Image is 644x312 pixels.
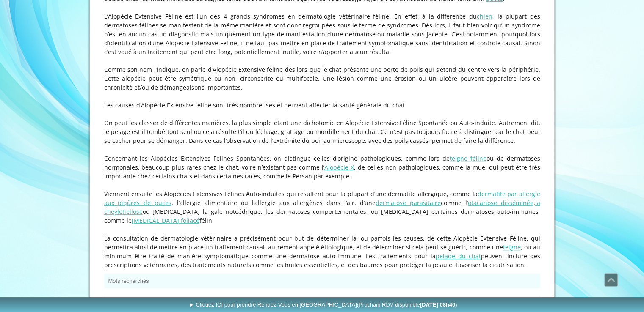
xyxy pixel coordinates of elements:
p: Les causes d’Alopécie Extensive féline sont très nombreuses et peuvent affecter la santé générale... [104,101,540,109]
a: dermatite par allergie aux piqûres de puces [104,190,540,207]
p: Concernant les Alopécies Extensives Félines Spontanées, on distingue celles d’origine pathologiqu... [104,154,540,181]
p: La consultation de dermatologie vétérinaire a précisément pour but de déterminer la, ou parfois l... [104,234,540,269]
span: (Prochain RDV disponible ) [357,301,457,308]
a: [MEDICAL_DATA] foliacé [132,216,199,224]
button: Mots recherchés [104,274,540,288]
a: dermatose parasitaire [376,199,441,207]
a: Alopécie X [324,163,354,171]
span: Défiler vers le haut [605,274,617,286]
a: chien [477,12,492,20]
a: otacariose disséminée [468,199,533,207]
b: [DATE] 08h40 [420,301,456,308]
a: teigne [503,243,520,251]
a: la cheyletiellose [104,199,540,216]
p: On peut les classer de différentes manières, la plus simple étant une dichotomie en Alopécie Exte... [104,118,540,145]
p: Comme son nom l’indique, on parle d’Alopécie Extensive féline dès lors que le chat présente une p... [104,65,540,92]
a: teigne féline [450,154,486,162]
p: L’Alopécie Extensive Féline est l’un des 4 grands syndromes en dermatologie vétérinaire féline. E... [104,12,540,56]
a: pelade du chat [436,252,481,260]
a: Défiler vers le haut [604,273,618,287]
p: Viennent ensuite les Alopécies Extensives Félines Auto-induites qui résultent pour la plupart d’u... [104,189,540,225]
span: ► Cliquez ICI pour prendre Rendez-Vous en [GEOGRAPHIC_DATA] [189,301,457,308]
